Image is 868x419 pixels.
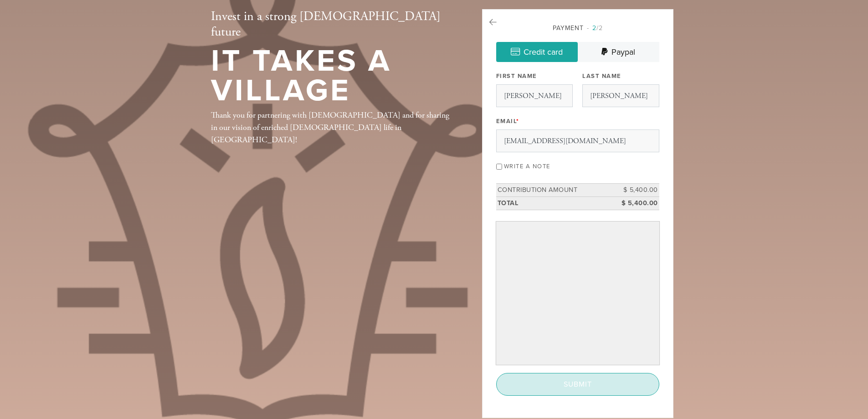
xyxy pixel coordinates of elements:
[496,72,537,80] label: First Name
[496,184,618,197] td: Contribution Amount
[587,24,603,32] span: /2
[498,223,657,363] iframe: Secure payment input frame
[496,42,578,62] a: Credit card
[582,72,621,80] label: Last Name
[211,9,452,40] h2: Invest in a strong [DEMOGRAPHIC_DATA] future
[496,197,618,210] td: Total
[592,24,596,32] span: 2
[516,118,519,125] span: This field is required.
[578,42,659,62] a: Paypal
[496,23,659,33] div: Payment
[496,373,659,396] input: Submit
[211,47,452,105] h1: It Takes a Village
[618,184,659,197] td: $ 5,400.00
[504,163,550,170] label: Write a note
[211,109,452,146] div: Thank you for partnering with [DEMOGRAPHIC_DATA] and for sharing in our vision of enriched [DEMOG...
[618,197,659,210] td: $ 5,400.00
[496,117,519,125] label: Email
